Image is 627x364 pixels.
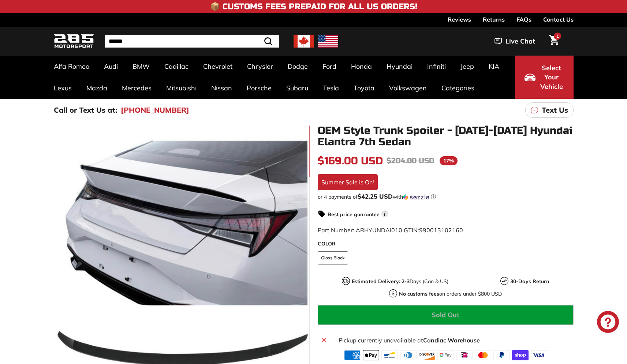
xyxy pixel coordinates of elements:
p: on orders under $800 USD [399,290,502,298]
a: Alfa Romeo [46,56,97,77]
img: google_pay [437,350,454,360]
a: Volkswagen [382,77,434,99]
a: Text Us [525,102,574,118]
span: Live Chat [505,37,535,46]
a: Mitsubishi [159,77,204,99]
strong: Candiac Warehouse [423,337,480,344]
p: Pickup currently unavailable at [339,336,569,345]
h1: OEM Style Trunk Spoiler - [DATE]-[DATE] Hyundai Elantra 7th Sedan [318,125,574,148]
span: 1 [556,33,559,39]
a: Mercedes [115,77,159,99]
span: Part Number: ARHYUNDAI010 GTIN: [318,226,463,234]
span: i [381,210,388,217]
span: 990013102160 [419,226,463,234]
a: Reviews [448,13,471,26]
a: Returns [483,13,505,26]
img: shopify_pay [512,350,529,360]
strong: No customs fees [399,290,439,297]
a: KIA [481,56,507,77]
a: Subaru [279,77,316,99]
span: Select Your Vehicle [539,63,564,91]
div: Summer Sale is On! [318,174,378,190]
a: Chrysler [240,56,280,77]
a: Mazda [79,77,115,99]
div: or 4 payments of with [318,193,574,200]
a: Chevrolet [196,56,240,77]
button: Select Your Vehicle [515,56,574,99]
img: american_express [344,350,361,360]
img: paypal [493,350,510,360]
strong: Estimated Delivery: 2-3 [352,278,410,285]
img: visa [531,350,547,360]
button: Live Chat [485,32,545,50]
a: Ford [315,56,344,77]
div: or 4 payments of$42.25 USDwithSezzle Click to learn more about Sezzle [318,193,574,200]
a: Hyundai [379,56,420,77]
a: Nissan [204,77,239,99]
span: 17% [440,156,458,165]
span: $169.00 USD [318,155,383,167]
a: Cadillac [157,56,196,77]
a: Lexus [46,77,79,99]
p: Days (Can & US) [352,278,448,285]
a: Porsche [239,77,279,99]
strong: Best price guarantee [328,211,380,218]
span: Sold Out [432,311,459,319]
img: Logo_285_Motorsport_areodynamics_components [54,33,94,50]
a: Tesla [316,77,346,99]
strong: 30-Days Return [510,278,549,285]
img: master [475,350,491,360]
a: FAQs [516,13,531,26]
input: Search [105,35,279,48]
inbox-online-store-chat: Shopify online store chat [595,311,621,335]
h4: 📦 Customs Fees Prepaid for All US Orders! [210,2,417,11]
p: Call or Text Us at: [54,105,117,116]
a: Cart [545,29,563,54]
a: Audi [97,56,125,77]
a: Contact Us [543,13,574,26]
span: $204.00 USD [387,156,434,165]
a: Toyota [346,77,382,99]
img: ideal [456,350,473,360]
a: BMW [125,56,157,77]
img: bancontact [381,350,398,360]
a: Categories [434,77,482,99]
a: [PHONE_NUMBER] [121,105,189,116]
span: $42.25 USD [358,192,393,200]
a: Infiniti [420,56,453,77]
p: Text Us [542,105,568,116]
label: COLOR [318,240,574,248]
img: apple_pay [363,350,379,360]
img: Sezzle [403,194,429,200]
img: discover [419,350,435,360]
img: diners_club [400,350,417,360]
a: Jeep [453,56,481,77]
button: Sold Out [318,305,574,325]
a: Honda [344,56,379,77]
a: Dodge [280,56,315,77]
